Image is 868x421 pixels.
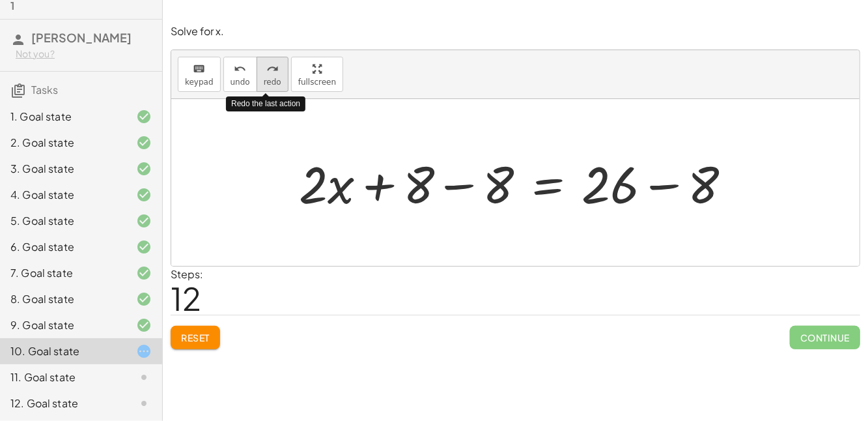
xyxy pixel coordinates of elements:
i: Task finished and correct. [136,317,152,333]
div: 1. Goal state [10,109,115,124]
div: Redo the last action [226,96,305,111]
span: Reset [181,332,210,343]
div: 9. Goal state [10,317,115,333]
i: keyboard [193,61,205,77]
div: 4. Goal state [10,187,115,203]
div: 12. Goal state [10,396,115,411]
p: Solve for x. [171,24,860,39]
span: redo [264,78,281,87]
i: Task finished and correct. [136,239,152,255]
i: undo [234,61,246,77]
i: Task finished and correct. [136,135,152,151]
button: undoundo [223,57,257,92]
div: 5. Goal state [10,213,115,229]
span: Tasks [31,83,58,96]
div: 7. Goal state [10,265,115,281]
span: keypad [185,78,214,87]
span: 12 [171,278,201,318]
button: redoredo [257,57,288,92]
label: Steps: [171,267,203,281]
span: undo [231,78,250,87]
div: 8. Goal state [10,291,115,307]
div: 6. Goal state [10,239,115,255]
div: 11. Goal state [10,370,115,385]
button: keyboardkeypad [178,57,221,92]
i: Task started. [136,343,152,359]
div: 10. Goal state [10,343,115,359]
i: Task finished and correct. [136,291,152,307]
span: fullscreen [298,78,336,87]
i: Task finished and correct. [136,213,152,229]
i: Task finished and correct. [136,109,152,124]
div: 3. Goal state [10,161,115,177]
button: fullscreen [291,57,343,92]
i: Task finished and correct. [136,161,152,177]
div: Not you? [16,48,152,61]
div: 2. Goal state [10,135,115,151]
i: redo [266,61,279,77]
button: Reset [171,326,220,349]
i: Task finished and correct. [136,187,152,203]
i: Task not started. [136,370,152,385]
span: [PERSON_NAME] [31,30,132,45]
i: Task not started. [136,396,152,411]
i: Task finished and correct. [136,265,152,281]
